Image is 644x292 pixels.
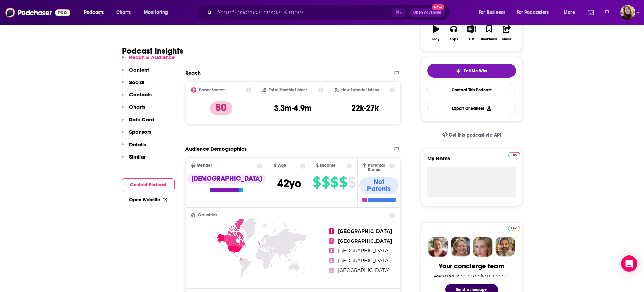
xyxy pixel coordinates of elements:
[479,8,505,17] span: For Business
[456,68,461,74] img: tell me why sparkle
[278,163,286,168] span: Age
[269,88,307,92] h2: Total Monthly Listens
[338,258,390,264] span: [GEOGRAPHIC_DATA]
[274,103,312,113] h3: 3.3m-4.9m
[474,7,514,18] button: open menu
[122,129,151,141] button: Sponsors
[112,7,135,18] a: Charts
[427,64,516,78] button: tell me why sparkleTell Me Why
[428,237,448,257] img: Sydney Profile
[122,178,175,191] button: Contact Podcast
[129,153,146,160] p: Similar
[620,5,635,20] span: Logged in as katiefuchs
[427,83,516,96] a: Contact This Podcast
[512,7,559,18] button: open menu
[432,4,444,10] span: New
[341,88,379,92] h2: New Episode Listens
[517,8,549,17] span: For Podcasters
[498,21,516,45] button: Share
[338,248,390,254] span: [GEOGRAPHIC_DATA]
[122,79,144,92] button: Social
[339,177,347,188] span: $
[427,102,516,115] button: Export One-Sheet
[122,91,152,104] button: Contacts
[122,116,154,129] button: Rate Card
[392,8,405,17] span: ⌘ K
[436,127,507,143] a: Get this podcast via API
[508,152,520,157] img: Podchaser Pro
[129,54,175,60] p: Reach & Audience
[129,79,144,86] p: Social
[449,132,501,138] span: Get this podcast via API
[620,5,635,20] button: Show profile menu
[462,21,480,45] button: List
[469,37,474,41] div: List
[329,248,334,253] span: 3
[439,262,504,270] div: Your concierge team
[348,177,356,188] span: $
[451,237,470,257] img: Barbara Profile
[495,237,515,257] img: Jon Profile
[122,67,149,79] button: Content
[464,68,487,74] span: Tell Me Why
[413,11,442,14] span: Open Advanced
[481,37,497,41] div: Bookmark
[432,37,439,41] div: Play
[502,37,511,41] div: Share
[185,146,247,152] h2: Audience Demographics
[79,7,113,18] button: open menu
[139,7,177,18] button: open menu
[368,163,388,172] span: Parental Status
[410,8,445,17] button: Open AdvancedNew
[5,6,70,19] img: Podchaser - Follow, Share and Rate Podcasts
[602,7,612,18] a: Show notifications dropdown
[338,238,392,244] span: [GEOGRAPHIC_DATA]
[449,37,458,41] div: Apps
[185,70,201,76] h2: Reach
[329,258,334,263] span: 4
[559,7,583,18] button: open menu
[338,267,390,273] span: [GEOGRAPHIC_DATA]
[210,101,232,115] p: 80
[122,141,146,154] button: Details
[445,21,462,45] button: Apps
[129,116,154,123] p: Rate Card
[473,237,493,257] img: Jules Profile
[508,225,520,231] a: Pro website
[621,255,637,272] div: Open Intercom Messenger
[321,177,330,188] span: $
[122,153,146,166] button: Similar
[359,177,399,194] div: Not Parents
[329,268,334,273] span: 5
[129,129,151,135] p: Sponsors
[122,104,145,116] button: Charts
[564,8,575,17] span: More
[197,163,212,168] span: Gender
[129,141,146,148] p: Details
[202,5,457,20] div: Search podcasts, credits, & more...
[338,228,392,234] span: [GEOGRAPHIC_DATA]
[129,104,145,110] p: Charts
[329,238,334,244] span: 2
[215,7,392,18] input: Search podcasts, credits, & more...
[508,226,520,231] img: Podchaser Pro
[427,21,445,45] button: Play
[122,54,175,67] button: Reach & Audience
[144,8,168,17] span: Monitoring
[329,228,334,234] span: 1
[434,273,509,278] div: Ask a question or make a request.
[129,67,149,73] p: Content
[320,163,336,168] span: Income
[116,8,131,17] span: Charts
[427,155,516,167] label: My Notes
[508,151,520,157] a: Pro website
[330,177,338,188] span: $
[199,88,225,92] h2: Power Score™
[277,177,301,190] span: 42 yo
[480,21,498,45] button: Bookmark
[84,8,104,17] span: Podcasts
[187,174,266,184] div: [DEMOGRAPHIC_DATA]
[129,91,152,98] p: Contacts
[585,7,596,18] a: Show notifications dropdown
